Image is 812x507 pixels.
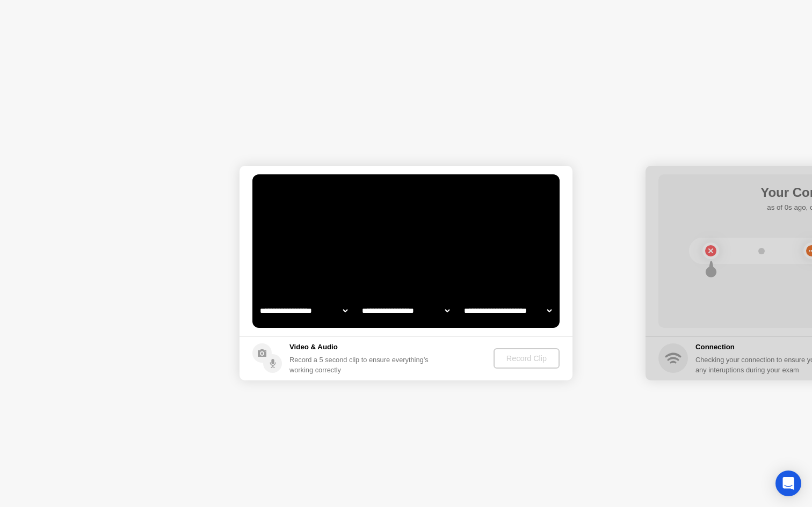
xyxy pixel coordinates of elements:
[462,300,554,321] select: Available microphones
[494,348,560,369] button: Record Clip
[258,300,350,321] select: Available cameras
[289,355,433,375] div: Record a 5 second clip to ensure everything’s working correctly
[498,354,555,363] div: Record Clip
[289,342,433,352] h5: Video & Audio
[360,300,452,321] select: Available speakers
[775,471,801,496] div: Open Intercom Messenger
